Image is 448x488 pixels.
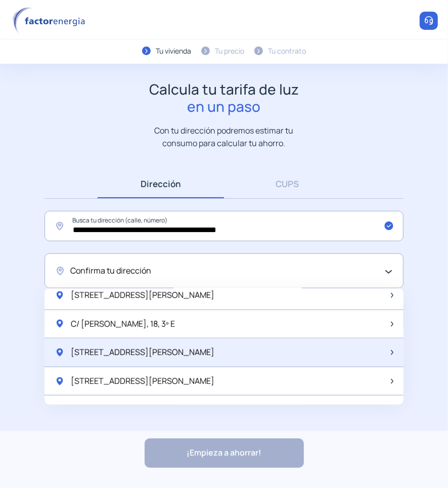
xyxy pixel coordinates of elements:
[55,376,65,386] img: location-pin-green.svg
[391,379,393,384] img: arrow-next-item.svg
[391,322,393,327] img: arrow-next-item.svg
[71,346,214,359] span: [STREET_ADDRESS][PERSON_NAME]
[55,290,65,300] img: location-pin-green.svg
[391,350,393,355] img: arrow-next-item.svg
[55,347,65,358] img: location-pin-green.svg
[145,124,304,149] p: Con tu dirección podremos estimar tu consumo para calcular tu ahorro.
[224,169,350,198] a: CUPS
[156,46,191,57] div: Tu vivienda
[71,289,214,302] span: [STREET_ADDRESS][PERSON_NAME]
[424,16,434,26] img: llamar
[71,375,214,388] span: [STREET_ADDRESS][PERSON_NAME]
[149,81,299,115] h1: Calcula tu tarifa de luz
[98,169,224,198] a: Dirección
[149,98,299,115] span: en un paso
[71,318,175,331] span: C/ [PERSON_NAME], 18, 3º E
[215,46,244,57] div: Tu precio
[268,46,306,57] div: Tu contrato
[391,293,393,298] img: arrow-next-item.svg
[70,264,151,278] span: Confirma tu dirección
[10,7,91,35] img: logo factor
[55,319,65,329] img: location-pin-green.svg
[71,403,214,416] span: [STREET_ADDRESS][PERSON_NAME]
